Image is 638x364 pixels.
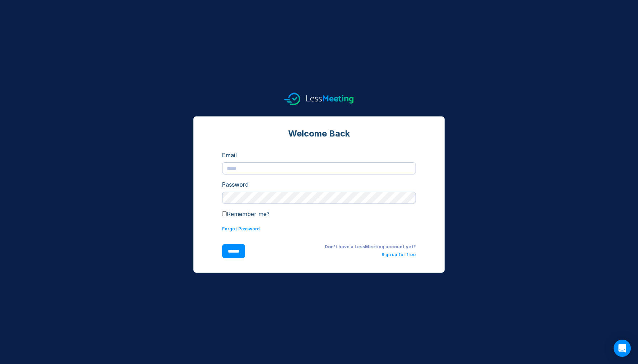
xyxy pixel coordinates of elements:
[222,211,227,216] input: Remember me?
[614,340,631,357] div: Open Intercom Messenger
[284,92,354,105] img: logo.svg
[222,128,416,139] div: Welcome Back
[222,210,269,217] label: Remember me?
[222,180,416,189] div: Password
[222,226,260,231] a: Forgot Password
[381,252,416,257] a: Sign up for free
[222,151,416,159] div: Email
[257,244,416,250] div: Don't have a LessMeeting account yet?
